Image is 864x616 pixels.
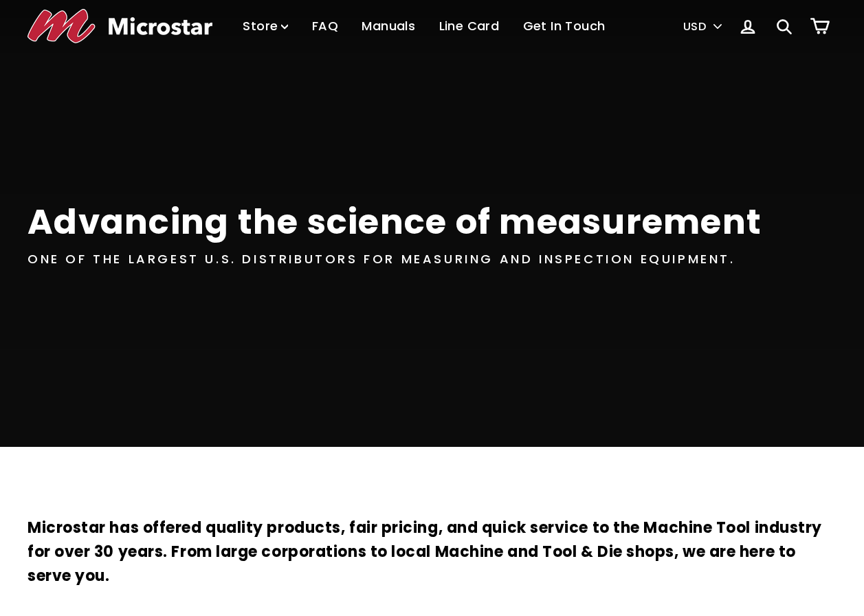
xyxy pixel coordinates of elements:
[232,6,615,47] ul: Primary
[351,6,425,47] a: Manuals
[27,9,212,43] img: Microstar Electronics
[232,6,298,47] a: Store
[27,516,837,588] h3: Microstar has offered quality products, fair pricing, and quick service to the Machine Tool indus...
[429,6,510,47] a: Line Card
[302,6,348,47] a: FAQ
[27,250,735,269] div: One of the largest U.S. distributors for measuring and inspection equipment.
[513,6,616,47] a: Get In Touch
[27,198,762,246] div: Advancing the science of measurement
